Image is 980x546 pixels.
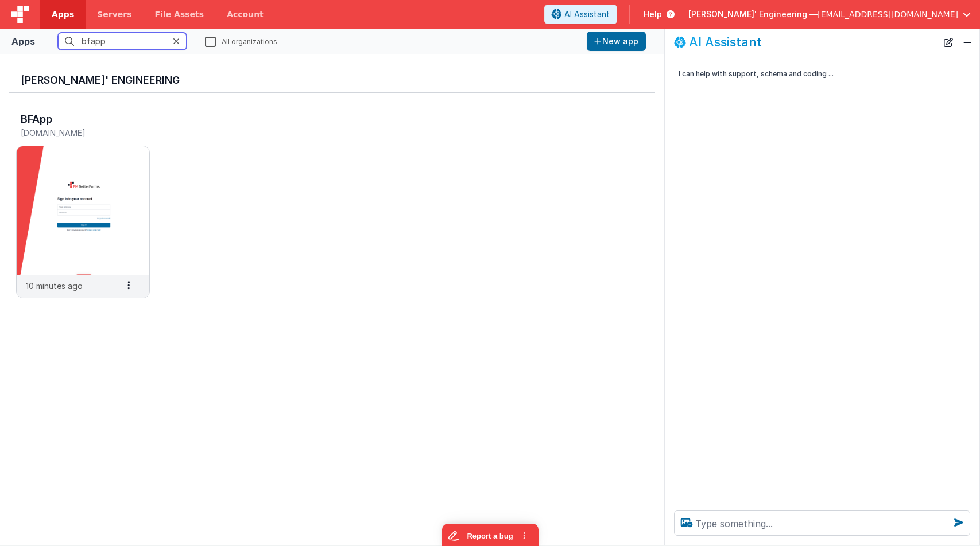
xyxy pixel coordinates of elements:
p: 10 minutes ago [26,280,83,292]
span: Help [644,9,662,20]
span: [EMAIL_ADDRESS][DOMAIN_NAME] [818,9,958,20]
h5: [DOMAIN_NAME] [21,128,121,137]
span: [PERSON_NAME]' Engineering — [688,9,818,20]
button: [PERSON_NAME]' Engineering — [EMAIL_ADDRESS][DOMAIN_NAME] [688,9,971,20]
button: New Chat [940,34,956,50]
h2: AI Assistant [689,35,762,49]
span: Servers [97,9,131,20]
p: I can help with support, schema and coding ... [679,68,936,80]
button: Close [960,34,975,50]
input: Search apps [58,33,187,50]
span: File Assets [155,9,204,20]
label: All organizations [205,36,277,46]
button: AI Assistant [544,5,617,24]
div: Apps [11,34,35,48]
h3: [PERSON_NAME]' Engineering [21,75,644,86]
span: Apps [52,9,74,20]
button: New app [587,32,646,51]
span: AI Assistant [564,9,610,20]
h3: BFApp [21,114,52,125]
